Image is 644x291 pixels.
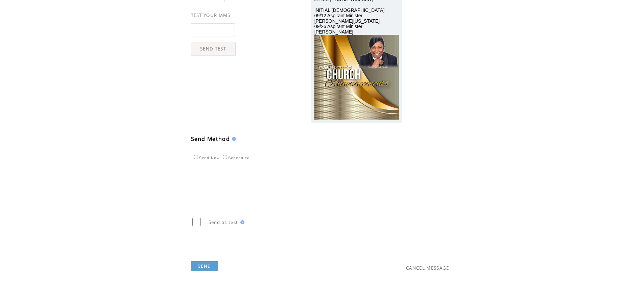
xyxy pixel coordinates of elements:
[221,156,250,160] label: Scheduled
[191,261,218,271] a: SEND
[238,220,244,224] img: help.gif
[230,137,236,141] img: help.gif
[191,12,231,18] span: TEST YOUR MMS
[191,42,236,56] a: SEND TEST
[406,265,449,271] a: CANCEL MESSAGE
[223,155,227,159] input: Scheduled
[191,135,230,143] span: Send Method
[194,155,198,159] input: Send Now
[192,156,220,160] label: Send Now
[209,219,238,225] span: Send as test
